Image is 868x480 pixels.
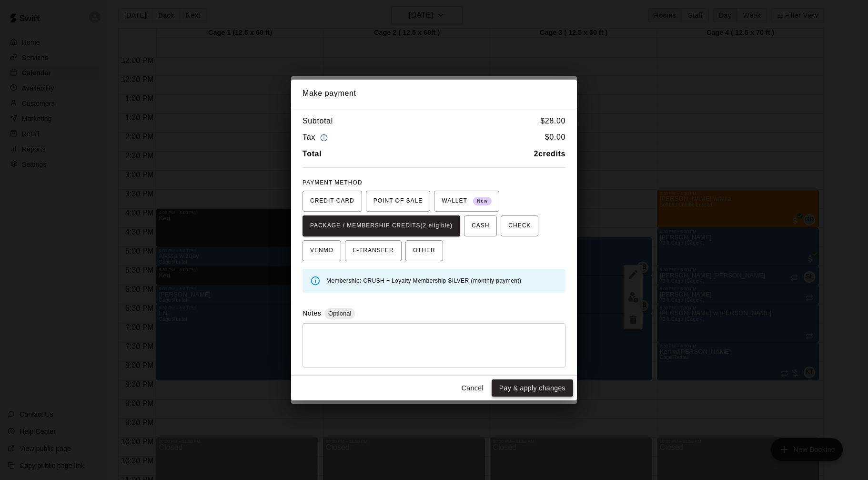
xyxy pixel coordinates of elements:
[457,379,488,397] button: Cancel
[353,243,394,258] span: E-TRANSFER
[303,191,362,212] button: CREDIT CARD
[442,194,492,209] span: WALLET
[303,309,321,317] label: Notes
[464,215,497,236] button: CASH
[303,240,341,261] button: VENMO
[310,194,354,209] span: CREDIT CARD
[508,218,531,234] span: CHECK
[534,150,566,158] b: 2 credits
[366,191,430,212] button: POINT OF SALE
[373,194,423,209] span: POINT OF SALE
[345,240,402,261] button: E-TRANSFER
[326,277,521,284] span: Membership: CRUSH + Loyalty Membership SILVER (monthly payment)
[303,150,322,158] b: Total
[310,218,453,234] span: PACKAGE / MEMBERSHIP CREDITS (2 eligible)
[473,195,492,208] span: New
[492,379,573,397] button: Pay & apply changes
[434,191,499,212] button: WALLET New
[413,243,435,258] span: OTHER
[324,310,355,317] span: Optional
[291,80,577,107] h2: Make payment
[405,240,443,261] button: OTHER
[501,215,538,236] button: CHECK
[303,131,330,144] h6: Tax
[545,131,565,144] h6: $ 0.00
[303,179,362,186] span: PAYMENT METHOD
[540,115,565,127] h6: $ 28.00
[303,115,333,127] h6: Subtotal
[303,215,460,236] button: PACKAGE / MEMBERSHIP CREDITS(2 eligible)
[310,243,333,258] span: VENMO
[472,218,489,234] span: CASH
